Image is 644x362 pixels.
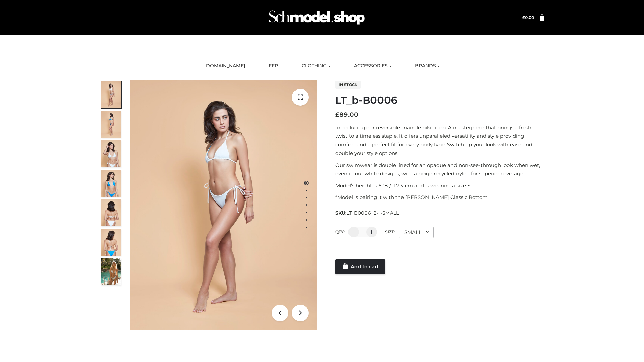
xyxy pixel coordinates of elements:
[522,15,525,20] span: £
[335,161,544,178] p: Our swimwear is double lined for an opaque and non-see-through look when wet, even in our white d...
[335,94,544,106] h1: LT_b-B0006
[101,170,121,197] img: ArielClassicBikiniTop_CloudNine_AzureSky_OW114ECO_4-scaled.jpg
[522,15,534,20] bdi: 0.00
[101,111,121,138] img: ArielClassicBikiniTop_CloudNine_AzureSky_OW114ECO_2-scaled.jpg
[335,259,385,274] a: Add to cart
[335,81,361,89] span: In stock
[335,123,544,158] p: Introducing our reversible triangle bikini top. A masterpiece that brings a fresh twist to a time...
[335,193,544,202] p: *Model is pairing it with the [PERSON_NAME] Classic Bottom
[101,81,121,108] img: ArielClassicBikiniTop_CloudNine_AzureSky_OW114ECO_1-scaled.jpg
[266,4,367,31] img: Schmodel Admin 964
[399,227,434,238] div: SMALL
[335,111,339,118] span: £
[199,59,250,73] a: [DOMAIN_NAME]
[101,258,121,285] img: Arieltop_CloudNine_AzureSky2.jpg
[385,229,395,234] label: Size:
[335,209,399,217] span: SKU:
[346,210,399,216] span: LT_B0006_2-_-SMALL
[130,80,317,330] img: ArielClassicBikiniTop_CloudNine_AzureSky_OW114ECO_1
[335,229,345,234] label: QTY:
[335,181,544,190] p: Model’s height is 5 ‘8 / 173 cm and is wearing a size S.
[335,111,358,118] bdi: 89.00
[101,140,121,167] img: ArielClassicBikiniTop_CloudNine_AzureSky_OW114ECO_3-scaled.jpg
[264,59,283,73] a: FFP
[101,229,121,256] img: ArielClassicBikiniTop_CloudNine_AzureSky_OW114ECO_8-scaled.jpg
[297,59,335,73] a: CLOTHING
[349,59,396,73] a: ACCESSORIES
[522,15,534,20] a: £0.00
[410,59,445,73] a: BRANDS
[101,199,121,226] img: ArielClassicBikiniTop_CloudNine_AzureSky_OW114ECO_7-scaled.jpg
